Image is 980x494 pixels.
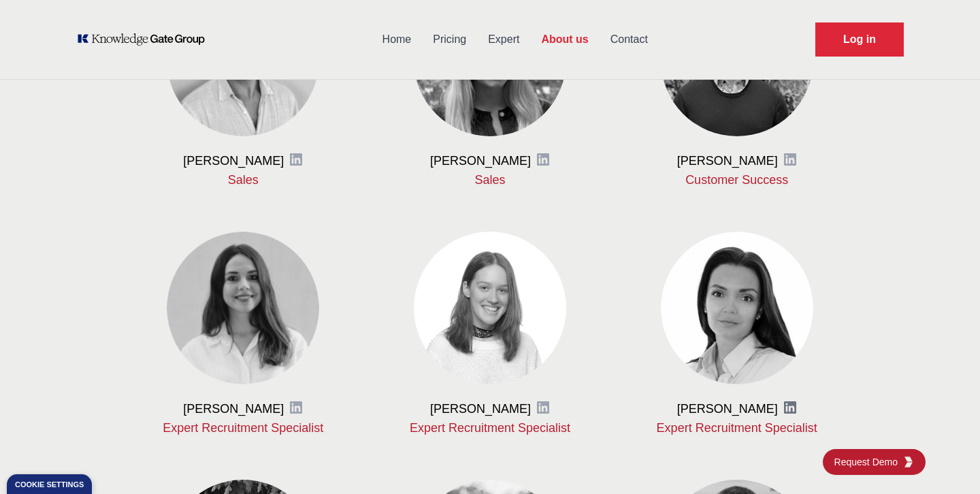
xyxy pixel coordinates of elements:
[912,429,980,494] div: Chat-widget
[389,172,592,188] p: Sales
[677,401,778,417] h3: [PERSON_NAME]
[823,449,926,475] a: Request DemoKGG
[372,22,423,57] a: Home
[661,232,813,384] img: Zhanna Podtykan
[389,420,592,436] p: Expert Recruitment Specialist
[167,232,319,384] img: Karina Stopachynska
[422,22,477,57] a: Pricing
[912,429,980,494] iframe: Chat Widget
[142,172,345,188] p: Sales
[183,153,284,169] h3: [PERSON_NAME]
[477,22,530,57] a: Expert
[600,22,659,57] a: Contact
[183,401,284,417] h3: [PERSON_NAME]
[635,172,838,188] p: Customer Success
[15,481,84,489] div: Cookie settings
[142,420,345,436] p: Expert Recruitment Specialist
[815,22,904,57] a: Request Demo
[530,22,599,57] a: About us
[430,153,531,169] h3: [PERSON_NAME]
[635,420,838,436] p: Expert Recruitment Specialist
[834,455,903,469] span: Request Demo
[414,232,566,384] img: Daryna Podoliak
[903,457,914,467] img: KGG
[76,33,214,46] a: KOL Knowledge Platform: Talk to Key External Experts (KEE)
[677,153,778,169] h3: [PERSON_NAME]
[430,401,531,417] h3: [PERSON_NAME]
